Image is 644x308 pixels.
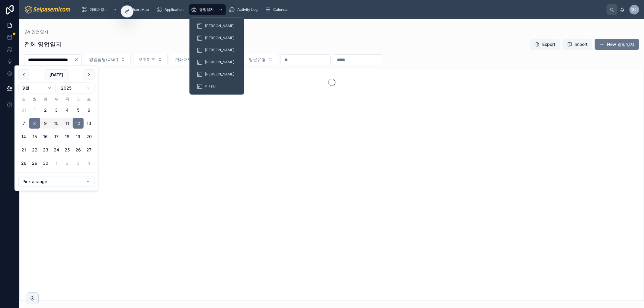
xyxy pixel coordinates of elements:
button: 2025년 9월 5일 금요일 [73,105,84,116]
button: 2025년 10월 2일 목요일 [62,158,73,169]
button: 2025년 9월 9일 화요일, selected [40,118,51,129]
a: 영업일지 [24,29,48,35]
button: 2025년 9월 29일 월요일 [29,158,40,169]
button: Relative time [18,176,95,187]
button: 2025년 9월 20일 토요일 [84,131,95,142]
button: 2025년 9월 13일 토요일 [84,118,95,129]
span: Import [575,41,588,47]
button: 2025년 9월 10일 수요일, selected [51,118,62,129]
button: 2025년 9월 3일 수요일 [51,105,62,116]
button: 2025년 9월 30일 화요일 [40,158,51,169]
button: 2025년 9월 24일 수요일 [51,144,62,155]
a: 영업일지 [189,4,226,15]
span: [PERSON_NAME] [205,48,234,52]
span: 거래처정보 [90,7,108,12]
th: 목요일 [62,96,73,102]
span: Calendar [273,7,289,12]
button: 2025년 9월 22일 월요일 [29,144,40,155]
button: 2025년 9월 21일 일요일 [18,144,29,155]
div: scrollable content [76,3,607,16]
button: Select Button [244,54,278,65]
a: Activity Log [227,4,262,15]
button: 2025년 9월 2일 화요일 [40,105,51,116]
span: [PERSON_NAME] [205,60,234,65]
span: Application [165,7,184,12]
span: 영업일지 [31,29,48,35]
a: 거래처정보 [79,4,120,15]
button: Today, 2025년 9월 11일 목요일, selected [62,118,73,129]
button: Import [562,39,592,50]
a: Calendar [263,4,293,15]
button: 2025년 9월 17일 수요일 [51,131,62,142]
span: UsersMap [131,7,149,12]
span: 영업일지 [199,7,214,12]
button: 2025년 9월 26일 금요일 [73,144,84,155]
th: 화요일 [40,96,51,102]
a: UsersMap [121,4,153,15]
button: 2025년 9월 14일 일요일 [18,131,29,142]
button: 2025년 9월 27일 토요일 [84,144,95,155]
button: 2025년 9월 23일 화요일 [40,144,51,155]
button: 2025년 9월 1일 월요일 [29,105,40,116]
a: [PERSON_NAME] [193,57,240,68]
a: [PERSON_NAME] [193,69,240,80]
span: 영업담당(User) [89,56,118,62]
button: 2025년 9월 15일 월요일 [29,131,40,142]
button: [DATE] [44,69,68,80]
button: 2025년 9월 25일 목요일 [62,144,73,155]
img: App logo [24,5,72,14]
span: 경이 [631,7,638,12]
a: [PERSON_NAME] [193,33,240,43]
button: Export [530,39,560,50]
span: [PERSON_NAME] [205,24,234,28]
h1: 전체 영업일지 [24,40,62,49]
button: Clear [74,57,81,62]
a: 이세빈 [193,81,240,92]
button: 2025년 9월 18일 목요일 [62,131,73,142]
button: 2025년 9월 7일 일요일 [18,118,29,129]
span: 방문유형 [249,56,266,62]
table: 9월 2025 [18,96,95,169]
span: Activity Log [237,7,258,12]
button: 2025년 9월 4일 목요일 [62,105,73,116]
button: 2025년 9월 8일 월요일, selected [29,118,40,129]
button: 2025년 9월 6일 토요일 [84,105,95,116]
button: New 영업일지 [595,39,639,50]
th: 월요일 [29,96,40,102]
button: Select Button [133,54,168,65]
a: Application [154,4,188,15]
th: 일요일 [18,96,29,102]
button: 2025년 8월 31일 일요일 [18,105,29,116]
button: 2025년 9월 12일 금요일, selected [73,118,84,129]
th: 토요일 [84,96,95,102]
button: 2025년 9월 19일 금요일 [73,131,84,142]
a: [PERSON_NAME] [193,45,240,56]
button: 2025년 10월 4일 토요일 [84,158,95,169]
span: [PERSON_NAME] [205,36,234,40]
button: 2025년 9월 28일 일요일 [18,158,29,169]
button: Select Button [170,54,204,65]
span: 거래처명 [175,56,192,62]
a: [PERSON_NAME] [193,21,240,31]
th: 수요일 [51,96,62,102]
span: 보고여부 [138,56,155,62]
span: [PERSON_NAME] [205,72,234,77]
button: Select Button [84,54,131,65]
button: 2025년 10월 1일 수요일 [51,158,62,169]
th: 금요일 [73,96,84,102]
button: 2025년 10월 3일 금요일 [73,158,84,169]
button: 2025년 9월 16일 화요일 [40,131,51,142]
span: 이세빈 [205,84,216,89]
